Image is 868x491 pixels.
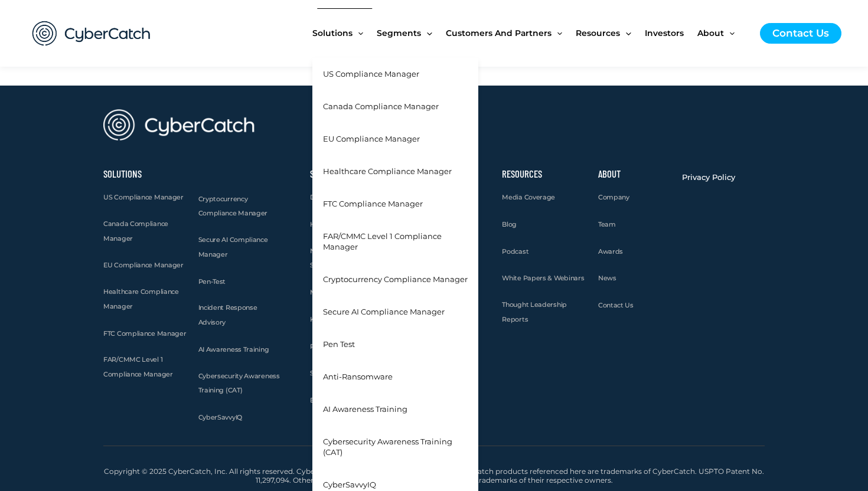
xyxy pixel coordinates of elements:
[103,329,186,338] span: FTC Compliance Manager
[103,467,765,485] h2: Copyright © 2025 CyberCatch, Inc. All rights reserved. CyberCatch, the CyberCatch Logo, and the C...
[598,220,616,228] span: Team
[502,274,584,282] span: White Papers & Webinars
[598,193,629,201] span: Company
[598,298,634,313] a: Contact Us
[310,288,357,296] span: Manufacturing
[310,170,380,178] h2: Segments
[198,233,285,262] a: Secure AI Compliance Manager
[312,188,478,220] a: FTC Compliance Manager
[312,8,748,58] nav: Site Navigation: New Main Menu
[323,480,376,489] span: CyberSavvyIQ
[724,8,735,58] span: Menu Toggle
[198,345,269,353] span: AI Awareness Training
[312,90,478,123] a: Canada Compliance Manager
[198,372,280,395] span: Cybersecurity Awareness Training (CAT)
[198,192,285,221] a: Cryptocurrency Compliance Manager
[353,8,363,58] span: Menu Toggle
[323,199,423,208] span: FTC Compliance Manager
[598,301,634,309] span: Contact Us
[103,261,184,269] span: EU Compliance Manager
[198,195,268,218] span: Cryptocurrency Compliance Manager
[103,287,179,310] span: Healthcare Compliance Manager
[502,244,528,259] a: Podcast
[310,244,380,273] a: Non-Bank Financial Services
[697,8,724,58] span: About
[502,271,584,286] a: White Papers & Webinars
[323,102,439,111] span: Canada Compliance Manager
[103,220,168,243] span: Canada Compliance Manager
[323,339,355,349] span: Pen Test
[502,193,555,201] span: Media Coverage
[198,235,268,258] span: Secure AI Compliance Manager
[310,369,328,377] span: SMBs
[198,300,285,330] a: Incident Response Advisory
[21,9,162,58] img: CyberCatch
[310,193,337,201] span: Defense
[198,413,242,421] span: CyberSavvyIQ
[598,274,616,282] span: News
[103,258,184,273] a: EU Compliance Manager
[323,69,419,78] span: US Compliance Manager
[198,410,242,425] a: CyberSavvyIQ
[598,217,616,232] a: Team
[645,8,697,58] a: Investors
[103,190,184,205] a: US Compliance Manager
[502,190,555,205] a: Media Coverage
[682,170,735,185] a: Privacy Policy
[312,425,478,469] a: Cybersecurity Awareness Training (CAT)
[198,303,257,326] span: Incident Response Advisory
[323,437,452,457] span: Cybersecurity Awareness Training (CAT)
[502,220,517,228] span: Blog
[312,8,353,58] span: Solutions
[323,404,407,414] span: AI Awareness Training
[760,23,841,44] a: Contact Us
[323,274,468,284] span: Cryptocurrency Compliance Manager
[198,369,285,398] a: Cybersecurity Awareness Training (CAT)
[198,342,269,357] a: AI Awareness Training
[310,315,322,323] span: K-12
[598,190,629,205] a: Company
[377,8,421,58] span: Segments
[312,263,478,296] a: Cryptocurrency Compliance Manager
[312,155,478,188] a: Healthcare Compliance Manager
[645,8,684,58] span: Investors
[421,8,432,58] span: Menu Toggle
[446,8,552,58] span: Customers and Partners
[103,170,187,178] h2: Solutions
[312,58,478,90] a: US Compliance Manager
[103,217,187,246] a: Canada Compliance Manager
[598,271,616,286] a: News
[310,396,344,404] span: Enterprise
[103,193,184,201] span: US Compliance Manager
[310,247,371,270] span: Non-Bank Financial Services
[103,355,173,378] span: FAR/CMMC Level 1 Compliance Manager
[502,217,517,232] a: Blog
[620,8,631,58] span: Menu Toggle
[312,328,478,361] a: Pen Test
[323,134,420,143] span: EU Compliance Manager
[310,339,329,354] a: Public
[310,366,328,381] a: SMBs
[598,247,623,256] span: Awards
[310,312,322,327] a: K-12
[310,393,344,408] a: Enterprise
[103,326,186,341] a: FTC Compliance Manager
[198,274,226,289] a: Pen-Test
[310,220,345,228] span: Healthcare
[502,247,528,256] span: Podcast
[312,393,478,425] a: AI Awareness Training
[502,170,586,178] h2: Resources
[312,361,478,393] a: Anti-Ransomware
[310,285,357,300] a: Manufacturing
[682,172,735,182] span: Privacy Policy
[310,190,337,205] a: Defense
[598,244,623,259] a: Awards
[598,170,671,178] h2: About
[502,300,567,323] span: Thought Leadership Reports
[323,231,442,252] span: FAR/CMMC Level 1 Compliance Manager
[552,8,562,58] span: Menu Toggle
[576,8,620,58] span: Resources
[502,297,586,327] a: Thought Leadership Reports
[312,123,478,155] a: EU Compliance Manager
